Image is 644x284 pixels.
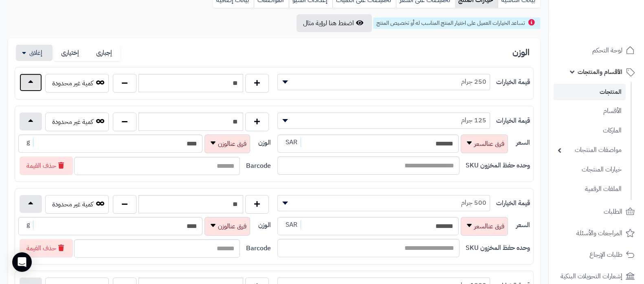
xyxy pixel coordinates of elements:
[277,74,490,90] span: 250 جرام
[554,223,639,243] a: المراجعات والأسئلة
[20,239,73,258] button: حذف القيمة
[592,45,622,56] span: لوحة التحكم
[554,141,626,159] a: مواصفات المنتجات
[554,122,626,139] a: الماركات
[277,113,490,129] span: 125 جرام
[576,228,622,239] span: المراجعات والأسئلة
[54,45,87,61] label: إختيارى
[12,252,32,272] div: Open Intercom Messenger
[554,102,626,120] a: الأقسام
[512,48,534,57] h3: الوزن
[554,161,626,178] a: خيارات المنتجات
[376,19,525,27] span: تساعد الخيارات العميل على اختيار المنتج المناسب له أو تخصيص المنتج
[466,161,530,170] label: وحده حفظ المخزون SKU
[516,138,530,147] label: السعر
[496,199,530,208] label: قيمة الخيارات
[554,202,639,221] a: الطلبات
[23,138,33,147] span: g
[282,220,301,230] span: SAR
[282,138,301,147] span: SAR
[277,195,490,211] span: 500 جرام
[554,180,626,198] a: الملفات الرقمية
[589,249,622,260] span: طلبات الإرجاع
[20,156,73,175] button: حذف القيمة
[554,41,639,60] a: لوحة التحكم
[560,271,622,282] span: إشعارات التحويلات البنكية
[246,244,271,253] label: Barcode
[258,138,271,147] label: الوزن
[278,197,490,209] span: 500 جرام
[258,221,271,230] label: الوزن
[297,14,372,32] button: اضغط هنا لرؤية مثال
[87,45,121,61] label: إجبارى
[578,66,622,78] span: الأقسام والمنتجات
[516,221,530,230] label: السعر
[589,23,636,40] img: logo-2.png
[496,116,530,126] label: قيمة الخيارات
[604,206,622,217] span: الطلبات
[554,245,639,264] a: طلبات الإرجاع
[23,220,33,230] span: g
[246,161,271,171] label: Barcode
[554,84,626,100] a: المنتجات
[278,114,490,126] span: 125 جرام
[496,78,530,87] label: قيمة الخيارات
[466,243,530,253] label: وحده حفظ المخزون SKU
[278,76,490,88] span: 250 جرام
